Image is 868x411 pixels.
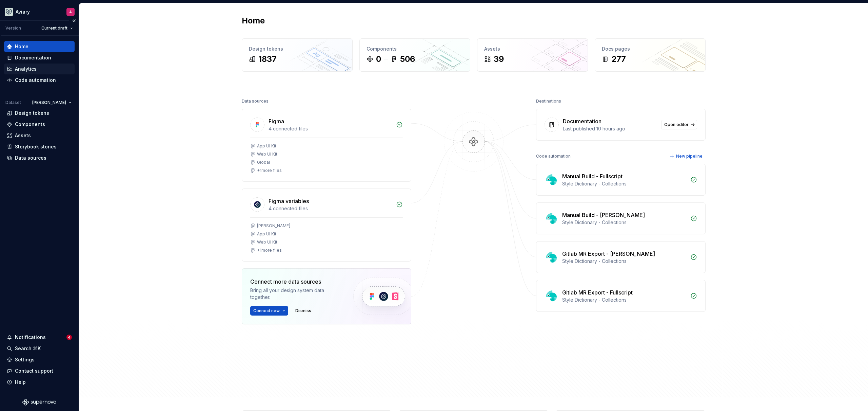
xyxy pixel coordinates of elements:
svg: Supernova Logo [22,399,56,406]
div: Last published 10 hours ago [563,125,657,132]
div: Style Dictionary - Collections [562,258,686,265]
button: Help [4,377,75,388]
div: 0 [376,54,381,65]
button: New pipeline [668,151,706,161]
div: Contact support [15,368,53,374]
div: Figma variables [269,197,309,205]
button: Current draft [38,23,76,33]
div: 277 [611,54,626,65]
button: Connect new [250,306,288,316]
button: Search ⌘K [4,343,75,354]
a: Analytics [4,64,75,74]
a: Components0506 [359,38,470,72]
div: Style Dictionary - Collections [562,219,686,226]
div: + 1 more files [257,168,282,173]
span: Open editor [664,122,689,127]
button: [PERSON_NAME] [29,98,75,107]
a: Open editor [661,120,697,129]
a: Home [4,41,75,52]
div: Figma [269,117,284,125]
div: Components [367,46,463,52]
a: Data sources [4,153,75,163]
div: Destinations [536,96,561,106]
a: Docs pages277 [595,38,706,72]
span: Connect new [253,308,280,314]
div: A [69,9,72,15]
img: 256e2c79-9abd-4d59-8978-03feab5a3943.png [5,8,13,16]
div: Search ⌘K [15,345,41,352]
a: Code automation [4,75,75,86]
a: Documentation [4,52,75,63]
div: Assets [15,132,31,139]
div: Manual Build - Fullscript [562,172,623,180]
div: Code automation [15,77,56,84]
span: 4 [66,335,72,340]
div: 4 connected files [269,205,392,212]
div: Storybook stories [15,143,57,150]
button: Collapse sidebar [69,16,79,25]
div: Settings [15,356,35,363]
a: Design tokens [4,108,75,119]
div: Design tokens [15,110,49,117]
a: Settings [4,354,75,365]
h2: Home [242,15,265,26]
div: Data sources [242,96,269,106]
a: Components [4,119,75,130]
div: Code automation [536,151,571,161]
div: Manual Build - [PERSON_NAME] [562,211,645,219]
div: Documentation [15,54,51,61]
a: Design tokens1837 [242,38,353,72]
div: Data sources [15,155,46,161]
div: Web UI Kit [257,239,277,245]
div: Global [257,160,270,165]
span: [PERSON_NAME] [32,100,66,105]
span: Dismiss [295,308,311,314]
div: Dataset [5,100,21,105]
div: Gitlab MR Export - [PERSON_NAME] [562,250,655,258]
div: Style Dictionary - Collections [562,297,686,303]
div: Gitlab MR Export - Fullscript [562,288,633,297]
div: Bring all your design system data together. [250,287,342,301]
div: App UI Kit [257,231,276,237]
div: 39 [494,54,504,65]
a: Assets [4,130,75,141]
a: Assets39 [477,38,588,72]
span: Current draft [41,25,67,31]
div: Docs pages [602,46,698,52]
div: Connect more data sources [250,278,342,286]
div: Documentation [563,117,601,125]
div: Notifications [15,334,46,341]
div: Help [15,379,26,386]
div: Aviary [16,8,30,15]
div: Analytics [15,66,37,72]
div: Home [15,43,28,50]
button: Dismiss [292,306,314,316]
a: Figma variables4 connected files[PERSON_NAME]App UI KitWeb UI Kit+1more files [242,189,411,262]
div: Design tokens [249,46,346,52]
div: Style Dictionary - Collections [562,180,686,187]
div: + 1 more files [257,248,282,253]
button: Notifications4 [4,332,75,343]
div: Version [5,25,21,31]
button: Contact support [4,365,75,376]
div: 4 connected files [269,125,392,132]
div: Assets [484,46,581,52]
a: Storybook stories [4,141,75,152]
button: AviaryA [1,4,77,19]
a: Figma4 connected filesApp UI KitWeb UI KitGlobal+1more files [242,109,411,182]
div: 1837 [258,54,277,65]
div: App UI Kit [257,143,276,149]
span: New pipeline [676,154,703,159]
div: 506 [400,54,415,65]
div: [PERSON_NAME] [257,223,290,229]
div: Components [15,121,45,128]
div: Web UI Kit [257,151,277,157]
